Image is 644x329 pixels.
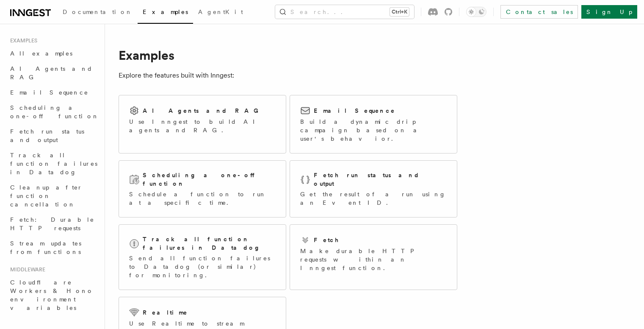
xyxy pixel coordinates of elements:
span: Email Sequence [10,89,88,96]
span: All examples [10,50,72,57]
p: Explore the features built with Inngest: [119,70,457,81]
h2: Fetch run status and output [314,171,447,188]
p: Get the result of a run using an Event ID. [300,190,447,207]
a: Track all function failures in DatadogSend all function failures to Datadog (or similar) for moni... [119,224,286,290]
h2: Realtime [143,308,188,317]
a: AI Agents and RAGUse Inngest to build AI agents and RAG. [119,95,286,153]
h1: Examples [119,47,457,63]
span: Cloudflare Workers & Hono environment variables [10,279,94,311]
button: Toggle dark mode [466,7,486,17]
span: AgentKit [198,8,243,15]
a: Scheduling a one-off functionSchedule a function to run at a specific time. [119,160,286,217]
a: Cloudflare Workers & Hono environment variables [7,275,100,315]
a: Examples [138,3,193,24]
a: All examples [7,46,100,61]
span: Documentation [63,8,133,15]
a: Scheduling a one-off function [7,100,100,124]
kbd: Ctrl+K [390,8,409,16]
span: Fetch: Durable HTTP requests [10,216,94,231]
a: Documentation [58,3,138,23]
a: AgentKit [193,3,248,23]
span: Scheduling a one-off function [10,104,99,120]
p: Use Inngest to build AI agents and RAG. [129,117,276,134]
p: Send all function failures to Datadog (or similar) for monitoring. [129,254,276,279]
span: Cleanup after function cancellation [10,184,83,208]
p: Make durable HTTP requests within an Inngest function. [300,247,447,272]
p: Schedule a function to run at a specific time. [129,190,276,207]
a: Sign Up [581,5,637,19]
button: Search...Ctrl+K [275,5,414,19]
a: Fetch run status and outputGet the result of a run using an Event ID. [290,160,457,217]
span: Examples [7,37,37,44]
p: Build a dynamic drip campaign based on a user's behavior. [300,117,447,143]
span: Middleware [7,266,45,273]
span: Fetch run status and output [10,128,84,143]
h2: Track all function failures in Datadog [143,235,276,252]
a: AI Agents and RAG [7,61,100,85]
a: Email Sequence [7,85,100,100]
span: Stream updates from functions [10,240,81,255]
a: Fetch run status and output [7,124,100,148]
a: Fetch: Durable HTTP requests [7,212,100,236]
a: Email SequenceBuild a dynamic drip campaign based on a user's behavior. [290,95,457,153]
h2: AI Agents and RAG [143,106,263,115]
a: FetchMake durable HTTP requests within an Inngest function. [290,224,457,290]
a: Stream updates from functions [7,236,100,259]
span: Track all function failures in Datadog [10,152,97,176]
a: Track all function failures in Datadog [7,148,100,180]
h2: Email Sequence [314,106,395,115]
span: AI Agents and RAG [10,65,93,81]
span: Examples [143,8,188,15]
h2: Fetch [314,236,340,244]
a: Cleanup after function cancellation [7,180,100,212]
a: Contact sales [500,5,578,19]
h2: Scheduling a one-off function [143,171,276,188]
